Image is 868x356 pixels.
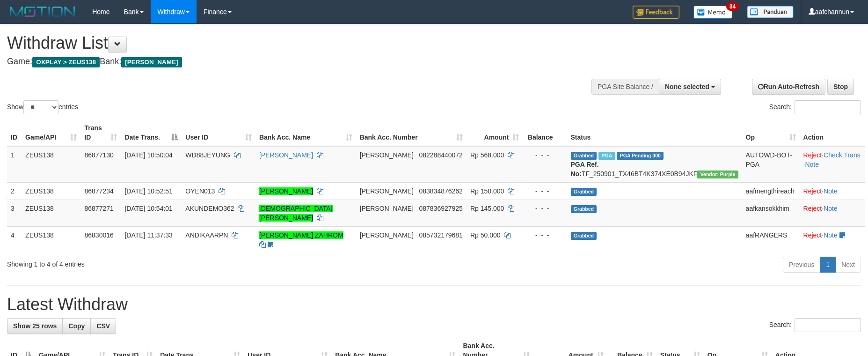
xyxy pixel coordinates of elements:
[7,57,569,67] h4: Game: Bank:
[783,257,820,273] a: Previous
[697,171,738,178] span: Vendor URL: https://trx4.1velocity.biz
[22,146,80,183] td: ZEUS138
[7,295,861,314] h1: Latest Withdraw
[360,151,414,159] span: [PERSON_NAME]
[84,205,113,212] span: 86877271
[742,200,800,226] td: aafkansokkhim
[7,119,22,146] th: ID
[795,318,861,332] input: Search:
[591,79,659,95] div: PGA Site Balance /
[742,146,800,183] td: AUTOWD-BOT-PGA
[22,200,80,226] td: ZEUS138
[7,256,355,269] div: Showing 1 to 4 of 4 entries
[769,100,861,114] label: Search:
[185,205,234,212] span: AKUNDEMO362
[84,231,113,239] span: 86830016
[726,2,739,11] span: 34
[419,205,462,212] span: Copy 087836927925 to clipboard
[360,187,414,195] span: [PERSON_NAME]
[185,151,230,159] span: WD88JEYUNG
[7,34,569,52] h1: Withdraw List
[7,226,22,253] td: 4
[567,119,742,146] th: Status
[803,205,822,212] a: Reject
[259,187,313,195] a: [PERSON_NAME]
[7,200,22,226] td: 3
[827,79,854,95] a: Stop
[84,151,113,159] span: 86877130
[742,226,800,253] td: aafRANGERS
[824,151,861,159] a: Check Trans
[121,57,182,67] span: [PERSON_NAME]
[747,6,794,18] img: panduan.png
[742,182,800,200] td: aafmengthireach
[467,119,523,146] th: Amount: activate to sort column ascending
[633,6,679,19] img: Feedback.jpg
[800,146,865,183] td: · ·
[90,318,116,334] a: CSV
[800,200,865,226] td: ·
[124,187,172,195] span: [DATE] 10:52:51
[255,119,356,146] th: Bank Acc. Name: activate to sort column ascending
[571,188,597,196] span: Grabbed
[523,119,567,146] th: Balance
[742,119,800,146] th: Op: activate to sort column ascending
[470,231,501,239] span: Rp 50.000
[693,6,733,19] img: Button%20Memo.svg
[470,205,504,212] span: Rp 145.000
[419,151,462,159] span: Copy 082288440072 to clipboard
[824,231,838,239] a: Note
[80,119,121,146] th: Trans ID: activate to sort column ascending
[803,187,822,195] a: Reject
[571,205,597,213] span: Grabbed
[526,150,563,160] div: - - -
[185,231,228,239] span: ANDIKAARPN
[803,231,822,239] a: Reject
[185,187,215,195] span: OYEN013
[182,119,255,146] th: User ID: activate to sort column ascending
[752,79,825,95] a: Run Auto-Refresh
[800,226,865,253] td: ·
[259,231,343,239] a: [PERSON_NAME] ZAHROM
[68,322,85,330] span: Copy
[356,119,467,146] th: Bank Acc. Number: activate to sort column ascending
[360,205,414,212] span: [PERSON_NAME]
[835,257,861,273] a: Next
[23,100,58,114] select: Showentries
[795,100,861,114] input: Search:
[824,205,838,212] a: Note
[665,83,709,90] span: None selected
[617,152,664,160] span: PGA Pending
[800,182,865,200] td: ·
[659,79,721,95] button: None selected
[7,5,78,19] img: MOTION_logo.png
[470,151,504,159] span: Rp 568.000
[571,232,597,240] span: Grabbed
[526,204,563,213] div: - - -
[121,119,182,146] th: Date Trans.: activate to sort column descending
[7,100,78,114] label: Show entries
[32,57,100,67] span: OXPLAY > ZEUS138
[360,231,414,239] span: [PERSON_NAME]
[124,151,172,159] span: [DATE] 10:50:04
[124,205,172,212] span: [DATE] 10:54:01
[62,318,91,334] a: Copy
[7,318,63,334] a: Show 25 rows
[803,151,822,159] a: Reject
[567,146,742,183] td: TF_250901_TX46BT4K374XE0B94JKF
[470,187,504,195] span: Rp 150.000
[124,231,172,239] span: [DATE] 11:37:33
[526,186,563,196] div: - - -
[820,257,836,273] a: 1
[526,230,563,240] div: - - -
[571,152,597,160] span: Grabbed
[7,146,22,183] td: 1
[800,119,865,146] th: Action
[13,322,57,330] span: Show 25 rows
[96,322,110,330] span: CSV
[419,231,462,239] span: Copy 085732179681 to clipboard
[598,152,615,160] span: Marked by aafRornrotha
[571,161,599,178] b: PGA Ref. No:
[824,187,838,195] a: Note
[419,187,462,195] span: Copy 083834876262 to clipboard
